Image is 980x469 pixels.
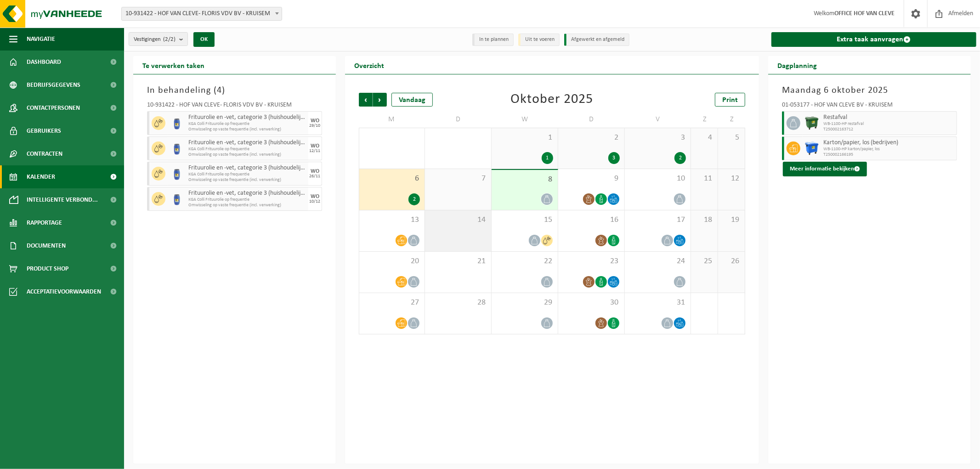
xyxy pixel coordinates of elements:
[311,118,319,124] div: WO
[563,174,620,184] span: 9
[188,164,306,172] span: Frituurolie en -vet, categorie 3 (huishoudelijk) (ongeschikt voor vergisting)
[430,298,487,308] span: 28
[364,174,420,184] span: 6
[309,149,320,153] div: 12/11
[311,143,319,149] div: WO
[188,152,306,158] span: Omwisseling op vaste frequentie (incl. verwerking)
[359,93,373,107] span: Vorige
[823,152,954,158] span: T250002166195
[188,197,306,203] span: KGA Colli Frituurolie op frequentie
[27,73,80,96] span: Bedrijfsgegevens
[696,256,713,266] span: 25
[608,152,620,164] div: 3
[718,111,745,128] td: Z
[188,177,306,183] span: Omwisseling op vaste frequentie (incl. verwerking)
[129,32,188,46] button: Vestigingen(2/2)
[723,133,740,143] span: 5
[563,215,620,225] span: 16
[696,174,713,184] span: 11
[782,102,957,111] div: 01-053177 - HOF VAN CLEVE BV - KRUISEM
[373,93,387,107] span: Volgende
[629,298,686,308] span: 31
[496,256,553,266] span: 22
[542,152,553,164] div: 1
[430,256,487,266] span: 21
[133,56,214,74] h2: Te verwerken taken
[309,174,320,179] div: 26/11
[391,93,433,107] div: Vandaag
[563,298,620,308] span: 30
[364,298,420,308] span: 27
[170,141,184,155] img: PB-OT-0120-HPE-00-02
[834,10,895,17] strong: OFFICE HOF VAN CLEVE
[425,111,492,128] td: D
[805,141,819,155] img: WB-1100-HPE-BE-01
[674,152,686,164] div: 2
[147,102,322,111] div: 10-931422 - HOF VAN CLEVE- FLORIS VDV BV - KRUISEM
[563,133,620,143] span: 2
[188,139,306,147] span: Frituurolie en -vet, categorie 3 (huishoudelijk) (ongeschikt voor vergisting)
[715,93,745,107] a: Print
[696,133,713,143] span: 4
[771,32,976,47] a: Extra taak aanvragen
[823,121,954,127] span: WB-1100-HP restafval
[518,34,560,46] li: Uit te voeren
[723,256,740,266] span: 26
[147,84,322,97] h3: In behandeling ( )
[823,127,954,132] span: T250002163712
[558,111,625,128] td: D
[188,127,306,132] span: Omwisseling op vaste frequentie (incl. verwerking)
[163,36,176,42] count: (2/2)
[188,172,306,177] span: KGA Colli Frituurolie op frequentie
[359,111,425,128] td: M
[122,7,282,20] span: 10-931422 - HOF VAN CLEVE- FLORIS VDV BV - KRUISEM
[722,96,738,104] span: Print
[782,84,957,97] h3: Maandag 6 oktober 2025
[121,7,282,21] span: 10-931422 - HOF VAN CLEVE- FLORIS VDV BV - KRUISEM
[625,111,691,128] td: V
[27,280,101,303] span: Acceptatievoorwaarden
[805,116,819,130] img: WB-1100-HPE-GN-01
[496,215,553,225] span: 15
[364,256,420,266] span: 20
[430,174,487,184] span: 7
[170,167,184,181] img: PB-OT-0120-HPE-00-02
[27,119,61,142] span: Gebruikers
[629,174,686,184] span: 10
[311,194,319,199] div: WO
[496,133,553,143] span: 1
[364,215,420,225] span: 13
[27,28,55,51] span: Navigatie
[496,298,553,308] span: 29
[27,96,80,119] span: Contactpersonen
[723,174,740,184] span: 12
[188,203,306,208] span: Omwisseling op vaste frequentie (incl. verwerking)
[188,114,306,121] span: Frituurolie en -vet, categorie 3 (huishoudelijk) (ongeschikt voor vergisting)
[134,33,176,46] span: Vestigingen
[27,51,61,73] span: Dashboard
[27,257,68,280] span: Product Shop
[629,133,686,143] span: 3
[193,32,215,47] button: OK
[188,147,306,152] span: KGA Colli Frituurolie op frequentie
[823,147,954,152] span: WB-1100-HP karton/papier, los
[309,199,320,204] div: 10/12
[492,111,558,128] td: W
[823,139,954,147] span: Karton/papier, los (bedrijven)
[430,215,487,225] span: 14
[691,111,718,128] td: Z
[217,86,222,95] span: 4
[496,175,553,185] span: 8
[311,169,319,174] div: WO
[309,124,320,128] div: 29/10
[511,93,594,107] div: Oktober 2025
[723,215,740,225] span: 19
[563,256,620,266] span: 23
[564,34,629,46] li: Afgewerkt en afgemeld
[27,142,62,165] span: Contracten
[188,190,306,197] span: Frituurolie en -vet, categorie 3 (huishoudelijk) (ongeschikt voor vergisting)
[27,165,55,188] span: Kalender
[768,56,826,74] h2: Dagplanning
[696,215,713,225] span: 18
[629,256,686,266] span: 24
